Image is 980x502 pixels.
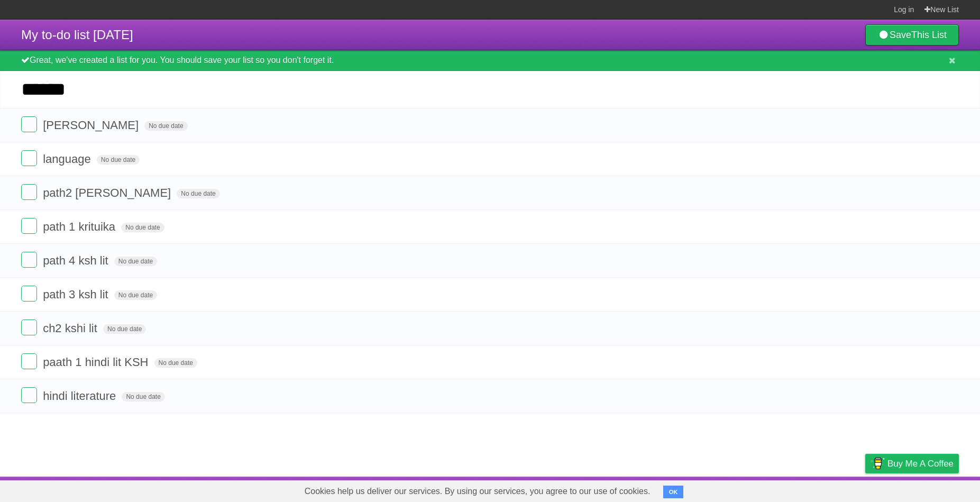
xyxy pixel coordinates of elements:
[43,152,94,166] span: language
[177,189,219,198] span: No due date
[43,355,151,369] span: paath 1 hindi lit KSH
[663,486,684,498] button: OK
[871,454,885,472] img: Buy me a coffee
[21,184,37,200] label: Done
[43,322,100,335] span: ch2 kshi lit
[154,358,197,368] span: No due date
[892,479,959,499] a: Suggest a feature
[21,150,37,166] label: Done
[144,121,187,131] span: No due date
[21,252,37,268] label: Done
[43,118,141,132] span: [PERSON_NAME]
[43,220,118,233] span: path 1 krituika
[21,116,37,132] label: Done
[43,288,111,301] span: path 3 ksh lit
[21,286,37,302] label: Done
[97,155,140,165] span: No due date
[121,223,164,232] span: No due date
[887,454,954,473] span: Buy me a coffee
[865,24,959,45] a: SaveThis List
[759,479,802,499] a: Developers
[114,257,157,266] span: No due date
[816,479,839,499] a: Terms
[21,28,133,42] span: My to-do list [DATE]
[114,290,157,300] span: No due date
[122,392,164,401] span: No due date
[21,353,37,369] label: Done
[21,387,37,403] label: Done
[294,481,661,502] span: Cookies help us deliver our services. By using our services, you agree to our use of cookies.
[725,479,747,499] a: About
[911,30,947,40] b: This List
[865,454,959,473] a: Buy me a coffee
[43,254,111,267] span: path 4 ksh lit
[43,389,118,403] span: hindi literature
[851,479,879,499] a: Privacy
[21,320,37,335] label: Done
[43,186,173,199] span: path2 [PERSON_NAME]
[21,218,37,234] label: Done
[103,324,146,334] span: No due date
